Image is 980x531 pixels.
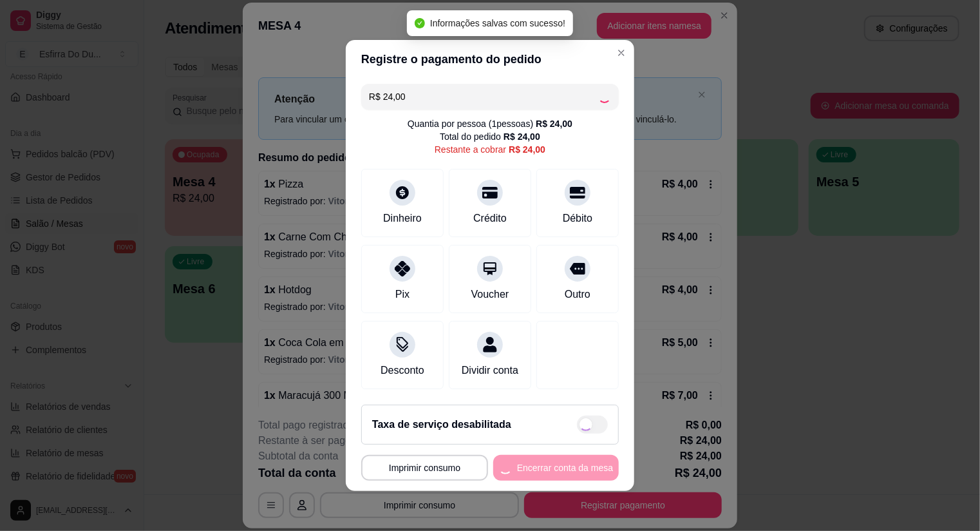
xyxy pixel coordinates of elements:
[509,143,545,156] div: R$ 24,00
[462,363,518,378] div: Dividir conta
[395,287,410,302] div: Pix
[440,130,540,143] div: Total do pedido
[473,211,507,226] div: Crédito
[536,117,572,130] div: R$ 24,00
[611,43,632,63] button: Close
[563,211,592,226] div: Débito
[369,84,598,110] input: Ex.: hambúrguer de cordeiro
[408,117,572,130] div: Quantia por pessoa ( 1 pessoas)
[346,40,634,79] header: Registre o pagamento do pedido
[361,455,488,481] button: Imprimir consumo
[381,363,424,378] div: Desconto
[372,417,511,432] h2: Taxa de serviço desabilitada
[435,143,545,156] div: Restante a cobrar
[565,287,590,302] div: Outro
[383,211,422,226] div: Dinheiro
[471,287,509,302] div: Voucher
[430,18,565,28] span: Informações salvas com sucesso!
[504,130,540,143] div: R$ 24,00
[598,90,611,103] div: Loading
[415,18,425,28] span: check-circle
